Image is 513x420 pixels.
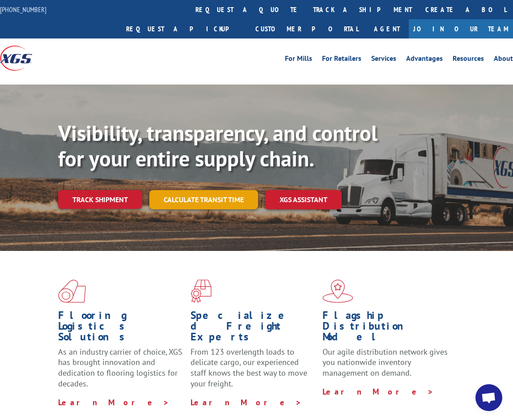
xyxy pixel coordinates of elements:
[58,280,86,303] img: xgs-icon-total-supply-chain-intelligence-red
[191,347,316,397] p: From 123 overlength loads to delicate cargo, our experienced staff knows the best way to move you...
[119,19,249,38] a: Request a pickup
[409,19,513,38] a: Join Our Team
[191,310,316,347] h1: Specialized Freight Experts
[285,55,312,65] a: For Mills
[191,280,212,303] img: xgs-icon-focused-on-flooring-red
[322,347,448,378] span: Our agile distribution network gives you nationwide inventory management on demand.
[149,190,258,209] a: Calculate transit time
[406,55,443,65] a: Advantages
[322,280,353,303] img: xgs-icon-flagship-distribution-model-red
[475,384,502,411] div: Open chat
[58,397,170,407] a: Learn More >
[58,310,184,347] h1: Flooring Logistics Solutions
[191,397,302,407] a: Learn More >
[371,55,396,65] a: Services
[58,119,377,173] b: Visibility, transparency, and control for your entire supply chain.
[322,386,434,397] a: Learn More >
[453,55,484,65] a: Resources
[322,55,361,65] a: For Retailers
[58,347,182,389] span: As an industry carrier of choice, XGS has brought innovation and dedication to flooring logistics...
[58,190,142,209] a: Track shipment
[249,19,365,38] a: Customer Portal
[322,310,448,347] h1: Flagship Distribution Model
[265,190,342,209] a: XGS ASSISTANT
[365,19,409,38] a: Agent
[494,55,513,65] a: About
